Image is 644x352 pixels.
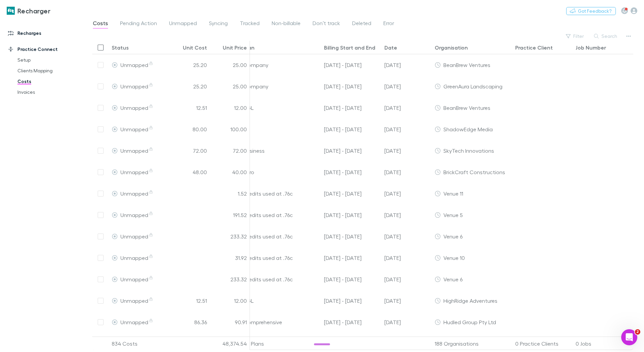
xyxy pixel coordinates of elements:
[321,269,382,290] div: 01 Feb - 28 Feb 25
[241,204,321,226] div: Credits used at .76c
[11,76,86,87] a: Costs
[11,65,86,76] a: Clients Mapping
[109,337,169,350] div: 834 Costs
[321,311,382,333] div: 22 Aug - 21 Sep 25
[321,161,382,183] div: 04 Feb - 04 Mar 24
[169,311,210,333] div: 86.36
[210,76,250,97] div: 25.00
[382,269,432,290] div: 01 Feb 2025
[383,20,394,28] span: Error
[591,32,621,40] button: Search
[324,44,375,51] div: Billing Start and End
[210,290,250,311] div: 12.00
[382,97,432,119] div: 31 Dec 2024
[120,20,157,28] span: Pending Action
[120,319,154,325] span: Unmapped
[241,226,321,247] div: Credits used at .76c
[120,297,154,304] span: Unmapped
[321,54,382,76] div: 01 Jan - 31 Jan 25
[120,169,154,175] span: Unmapped
[210,161,250,183] div: 40.00
[1,28,86,39] a: Recharges
[576,44,606,51] div: Job Number
[321,247,382,269] div: 01 Feb - 28 Feb 25
[209,20,228,28] span: Syncing
[621,329,637,345] iframe: Intercom live chat
[7,7,15,15] img: Recharger's Logo
[1,44,86,55] a: Practice Connect
[443,104,490,111] span: BeanBrew Ventures
[169,161,210,183] div: 48.00
[3,3,54,19] a: Recharger
[210,204,250,226] div: 191.52
[120,255,154,261] span: Unmapped
[321,226,382,247] div: 01 Feb - 28 Feb 25
[241,97,321,119] div: BGL
[241,183,321,204] div: Credits used at .76c
[321,76,382,97] div: 01 Jan - 31 Jan 25
[120,233,154,239] span: Unmapped
[241,247,321,269] div: Credits used at .76c
[382,54,432,76] div: 01 Jan 2025
[210,97,250,119] div: 12.00
[443,126,493,132] span: ShadowEdge Media
[223,44,247,51] div: Unit Price
[241,290,321,311] div: BGL
[210,337,250,350] div: 48,374.54
[515,44,553,51] div: Practice Client
[513,337,573,350] div: 0 Practice Clients
[11,55,86,65] a: Setup
[443,62,490,68] span: BeanBrew Ventures
[210,140,250,161] div: 72.00
[321,204,382,226] div: 01 Feb - 28 Feb 25
[573,337,633,350] div: 0 Jobs
[382,247,432,269] div: 01 Feb 2025
[384,44,397,51] div: Date
[120,126,154,132] span: Unmapped
[352,20,371,28] span: Deleted
[17,7,50,15] h3: Recharger
[210,226,250,247] div: 233.32
[382,140,432,161] div: 13 Jan 2025
[169,20,197,28] span: Unmapped
[120,190,154,197] span: Unmapped
[93,20,108,28] span: Costs
[241,76,321,97] div: Company
[210,247,250,269] div: 31.92
[120,276,154,282] span: Unmapped
[241,54,321,76] div: Company
[241,311,321,333] div: Comprehensive
[321,183,382,204] div: 01 Feb - 28 Feb 25
[382,204,432,226] div: 01 Feb 2025
[443,233,463,239] span: Venue 6
[443,147,494,154] span: SkyTech Innovations
[169,54,210,76] div: 25.20
[11,87,86,97] a: Invoices
[382,183,432,204] div: 20 Mar 2025
[443,276,463,282] span: Venue 6
[210,119,250,140] div: 100.00
[382,311,432,333] div: 22 Aug 2025
[120,104,154,111] span: Unmapped
[382,161,432,183] div: 04 Feb 2025
[120,212,154,218] span: Unmapped
[321,97,382,119] div: 01 Jan - 31 Jan 25
[321,290,382,311] div: 01 Jan - 31 Jan 25
[443,83,502,89] span: GreenAura Landscaping
[210,54,250,76] div: 25.00
[443,169,505,175] span: BrickCraft Constructions
[313,20,340,28] span: Don’t track
[210,183,250,204] div: 1.52
[382,76,432,97] div: 01 Jan 2025
[241,161,321,183] div: Xero
[120,147,154,154] span: Unmapped
[169,119,210,140] div: 80.00
[112,44,129,51] div: Status
[120,83,154,89] span: Unmapped
[321,119,382,140] div: 01 Jan - 31 Jan 25
[432,337,513,350] div: 188 Organisations
[169,76,210,97] div: 25.20
[241,140,321,161] div: Business
[635,329,640,335] span: 2
[169,97,210,119] div: 12.51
